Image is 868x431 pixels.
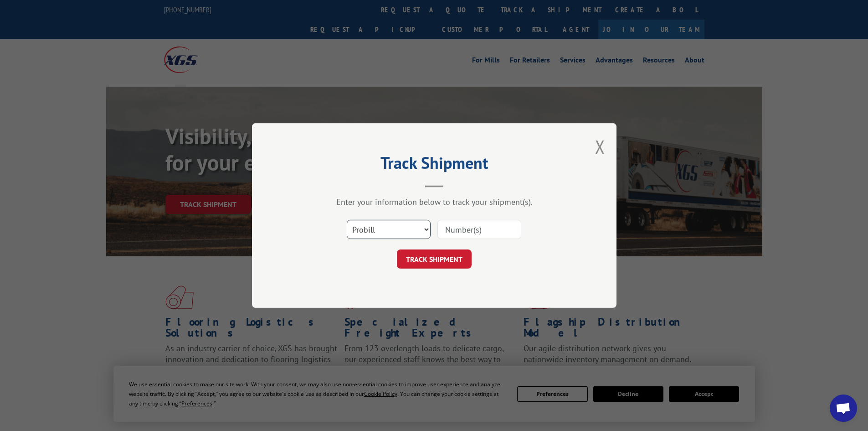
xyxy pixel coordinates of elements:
button: TRACK SHIPMENT [397,249,472,269]
input: Number(s) [437,220,521,239]
div: Open chat [830,395,857,422]
button: Close modal [595,135,605,159]
h2: Track Shipment [298,156,571,174]
div: Enter your information below to track your shipment(s). [298,197,571,207]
